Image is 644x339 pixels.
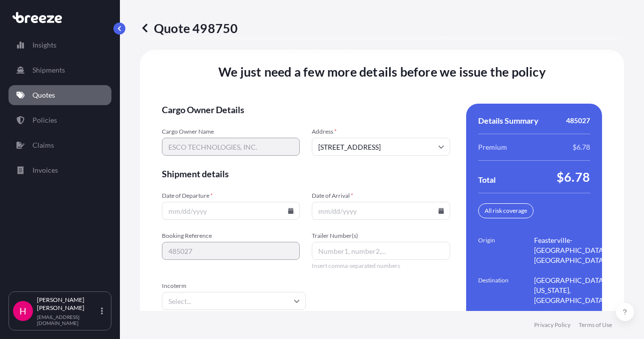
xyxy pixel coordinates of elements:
[32,90,55,100] p: Quotes
[312,202,450,220] input: mm/dd/yyyy
[162,168,450,180] span: Shipment details
[312,262,450,270] span: Insert comma-separated numbers
[312,232,450,240] span: Trailer Number(s)
[478,142,507,152] span: Premium
[8,110,111,130] a: Policies
[37,314,99,326] p: [EMAIL_ADDRESS][DOMAIN_NAME]
[162,282,306,290] span: Incoterm
[162,202,300,220] input: mm/dd/yyyy
[218,64,546,80] span: We just need a few more details before we issue the policy
[478,275,534,305] span: Destination
[32,165,58,175] p: Invoices
[478,175,496,185] span: Total
[162,104,450,116] span: Cargo Owner Details
[8,85,111,105] a: Quotes
[579,321,612,329] a: Terms of Use
[478,235,534,265] span: Origin
[8,60,111,80] a: Shipments
[534,275,607,305] span: [GEOGRAPHIC_DATA][US_STATE], [GEOGRAPHIC_DATA]
[140,20,238,36] p: Quote 498750
[162,192,300,200] span: Date of Departure
[162,292,306,310] input: Select...
[162,128,300,136] span: Cargo Owner Name
[312,128,450,136] span: Address
[566,116,590,126] span: 485027
[8,160,111,180] a: Invoices
[478,203,534,218] div: All risk coverage
[162,242,300,260] input: Your internal reference
[37,296,99,312] p: [PERSON_NAME] [PERSON_NAME]
[32,40,56,50] p: Insights
[534,235,607,265] span: Feasterville-[GEOGRAPHIC_DATA], [GEOGRAPHIC_DATA]
[162,232,300,240] span: Booking Reference
[573,142,590,152] span: $6.78
[312,242,450,260] input: Number1, number2,...
[534,321,571,329] a: Privacy Policy
[557,169,590,185] span: $6.78
[478,116,539,126] span: Details Summary
[8,35,111,55] a: Insights
[32,115,57,125] p: Policies
[312,192,450,200] span: Date of Arrival
[32,65,65,75] p: Shipments
[32,140,54,150] p: Claims
[8,135,111,155] a: Claims
[312,138,450,156] input: Cargo owner address
[19,306,26,316] span: H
